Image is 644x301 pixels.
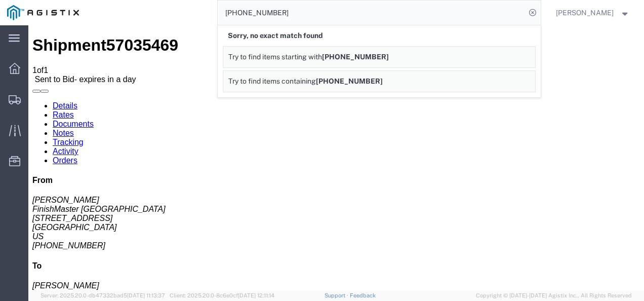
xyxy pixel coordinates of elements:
div: Sorry, no exact match found [223,25,536,46]
input: Search for shipment number, reference number [218,1,526,25]
span: Copyright © [DATE]-[DATE] Agistix Inc., All Rights Reserved [476,291,632,300]
h4: From [4,150,612,160]
span: Server: 2025.20.0-db47332bad5 [41,292,165,298]
span: Nathan Seeley [556,7,614,18]
span: [PHONE_NUMBER] [322,53,389,61]
span: - expires in a day [46,50,108,58]
a: Details [24,76,49,85]
a: Support [325,292,350,298]
button: [PERSON_NAME] [555,7,630,19]
span: Client: 2025.20.0-8c6e0cf [170,292,274,298]
a: Documents [24,94,65,103]
iframe: FS Legacy Container [28,25,644,290]
a: Orders [24,131,49,139]
span: US [4,207,15,215]
span: Try to find items containing [228,77,316,85]
span: Try to find items starting with [228,53,322,61]
span: [PHONE_NUMBER] [316,77,383,85]
button: Email shipment [4,64,12,67]
h4: To [4,236,612,245]
button: Add a note [12,64,20,67]
a: Activity [24,122,50,130]
a: Feedback [350,292,376,298]
a: Notes [24,103,46,112]
a: Rates [24,85,46,94]
address: [PERSON_NAME] FinishMaster [GEOGRAPHIC_DATA] [STREET_ADDRESS] [GEOGRAPHIC_DATA] [PHONE_NUMBER] [4,170,612,225]
span: [DATE] 11:13:37 [127,292,165,298]
span: [DATE] 12:11:14 [238,292,274,298]
a: Tracking [24,112,55,121]
img: logo [7,5,79,20]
